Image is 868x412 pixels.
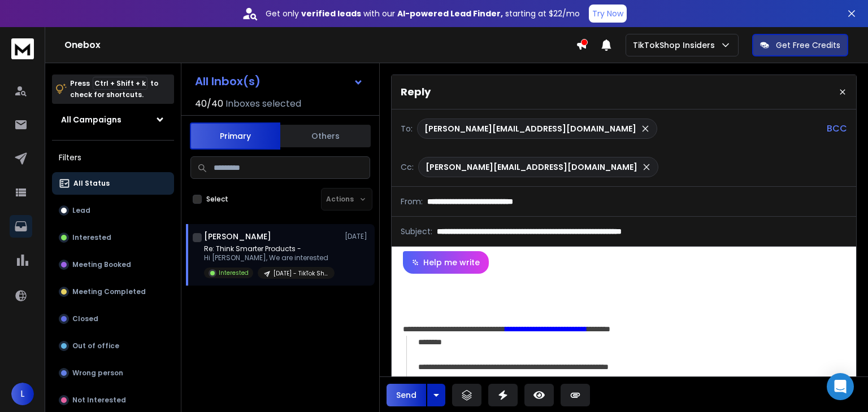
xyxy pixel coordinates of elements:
[195,97,223,111] span: 40 / 40
[52,172,174,195] button: All Status
[752,34,848,56] button: Get Free Credits
[52,199,174,222] button: Lead
[827,122,847,135] p: BCC
[206,195,228,204] label: Select
[11,383,34,405] button: L
[52,253,174,276] button: Meeting Booked
[52,150,174,165] h3: Filters
[190,122,280,150] button: Primary
[52,226,174,249] button: Interested
[387,384,426,406] button: Send
[403,251,489,274] button: Help me write
[301,8,361,19] strong: verified leads
[52,108,174,131] button: All Campaigns
[72,369,123,378] p: Wrong person
[401,161,414,173] p: Cc:
[401,123,413,134] p: To:
[266,8,580,19] p: Get only with our starting at $22/mo
[219,269,249,277] p: Interested
[589,5,627,23] button: Try Now
[52,335,174,357] button: Out of office
[11,38,34,59] img: logo
[225,97,301,111] h3: Inboxes selected
[72,287,146,296] p: Meeting Completed
[52,308,174,330] button: Closed
[70,78,158,100] p: Press to check for shortcuts.
[776,40,840,51] p: Get Free Credits
[401,84,431,100] p: Reply
[204,231,271,242] h1: [PERSON_NAME]
[195,76,261,87] h1: All Inbox(s)
[280,124,371,148] button: Others
[52,389,174,411] button: Not Interested
[72,396,126,405] p: Not Interested
[426,161,637,173] p: [PERSON_NAME][EMAIL_ADDRESS][DOMAIN_NAME]
[73,179,110,188] p: All Status
[345,232,370,241] p: [DATE]
[64,38,576,52] h1: Onebox
[72,314,98,323] p: Closed
[397,8,503,19] strong: AI-powered Lead Finder,
[827,373,854,400] div: Open Intercom Messenger
[401,196,423,207] p: From:
[401,226,432,237] p: Subject:
[72,206,90,215] p: Lead
[424,123,636,134] p: [PERSON_NAME][EMAIL_ADDRESS][DOMAIN_NAME]
[61,114,121,125] h1: All Campaigns
[633,40,719,51] p: TikTokShop Insiders
[93,77,147,90] span: Ctrl + Shift + k
[186,70,372,93] button: All Inbox(s)
[52,280,174,303] button: Meeting Completed
[204,253,335,262] p: Hi [PERSON_NAME], We are interested
[274,269,328,278] p: [DATE] - TikTok Shop Insiders - B2B - Beauty Leads
[592,8,623,19] p: Try Now
[204,244,335,253] p: Re: Think Smarter Products -
[72,233,111,242] p: Interested
[72,341,119,350] p: Out of office
[72,260,131,269] p: Meeting Booked
[52,362,174,384] button: Wrong person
